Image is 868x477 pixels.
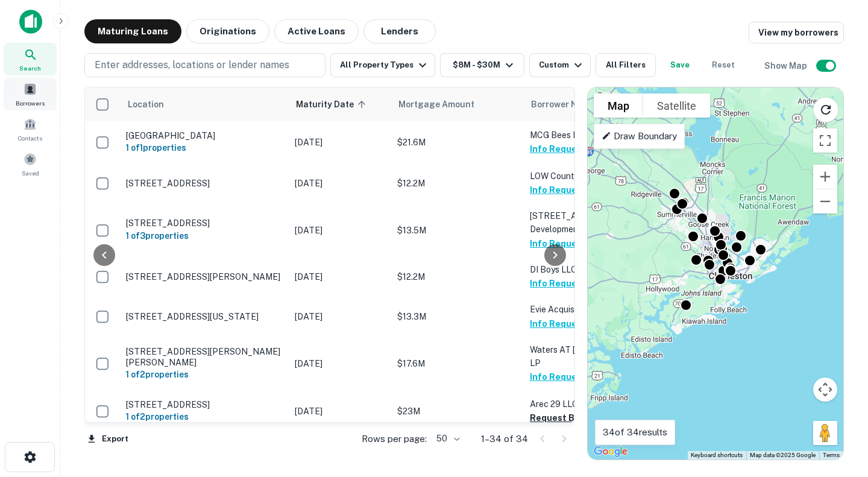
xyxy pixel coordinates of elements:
span: Borrowers [16,98,45,108]
p: [STREET_ADDRESS] [126,399,283,410]
p: Arec 29 LLC [530,397,650,411]
button: All Property Types [330,53,435,77]
button: Toggle fullscreen view [813,128,837,153]
a: Search [4,43,57,75]
p: [STREET_ADDRESS][PERSON_NAME][PERSON_NAME] [126,346,283,368]
button: Show street map [594,93,643,118]
button: Drag Pegman onto the map to open Street View [813,421,837,445]
span: Maturity Date [296,97,370,112]
a: Open this area in Google Maps (opens a new window) [591,444,631,460]
p: Draw Boundary [602,129,677,144]
p: $17.6M [397,357,518,370]
button: Custom [529,53,591,77]
span: Map data ©2025 Google [750,452,816,458]
h6: 1 of 1 properties [126,141,283,154]
p: Evie Acquisitions LLC [530,303,650,316]
p: 1–34 of 34 [481,432,528,446]
th: Mortgage Amount [391,87,524,121]
p: $23M [397,405,518,418]
p: LOW Country Boys LLC [530,169,650,183]
a: Contacts [4,113,57,145]
th: Location [120,87,289,121]
p: [DATE] [295,136,385,149]
p: [STREET_ADDRESS] Development Company LLC [530,209,650,236]
button: Lenders [363,19,436,43]
a: Borrowers [4,78,57,110]
span: Contacts [18,133,42,143]
p: [DATE] [295,310,385,323]
p: [DATE] [295,357,385,370]
th: Maturity Date [289,87,391,121]
h6: 1 of 2 properties [126,410,283,423]
p: [DATE] [295,224,385,237]
button: Originations [186,19,269,43]
p: [DATE] [295,405,385,418]
p: $12.2M [397,177,518,190]
button: Zoom out [813,189,837,213]
p: 34 of 34 results [603,425,667,440]
p: [STREET_ADDRESS] [126,218,283,229]
img: Google [591,444,631,460]
h6: 1 of 3 properties [126,229,283,242]
span: Location [127,97,164,112]
p: MCG Bees Ferry LLC [530,128,650,142]
button: Info Requested [530,183,597,197]
button: Enter addresses, locations or lender names [84,53,325,77]
button: Info Requested [530,142,597,156]
button: Map camera controls [813,377,837,402]
img: capitalize-icon.png [19,10,42,34]
div: 0 0 [588,87,843,460]
p: $12.2M [397,270,518,283]
div: 50 [432,430,462,447]
p: Waters AT [PERSON_NAME] LP [530,343,650,370]
p: $13.3M [397,310,518,323]
h6: 1 of 2 properties [126,368,283,381]
div: Custom [539,58,585,72]
p: [DATE] [295,270,385,283]
button: Info Requested [530,236,597,251]
button: All Filters [596,53,656,77]
button: Reload search area [813,97,838,122]
p: [STREET_ADDRESS] [126,178,283,189]
button: Save your search to get updates of matches that match your search criteria. [661,53,699,77]
a: View my borrowers [749,22,844,43]
button: Info Requested [530,370,597,384]
button: Show satellite imagery [643,93,710,118]
button: Reset [704,53,743,77]
a: Saved [4,148,57,180]
button: $8M - $30M [440,53,524,77]
button: Keyboard shortcuts [691,451,743,460]
button: Info Requested [530,317,597,331]
p: [GEOGRAPHIC_DATA] [126,130,283,141]
th: Borrower Name [524,87,656,121]
span: Mortgage Amount [398,97,490,112]
p: Rows per page: [362,432,427,446]
p: Enter addresses, locations or lender names [95,58,289,72]
button: Request Borrower Info [530,411,627,425]
button: Active Loans [274,19,359,43]
span: Borrower Name [531,97,594,112]
button: Export [84,430,131,448]
span: Saved [22,168,39,178]
span: Search [19,63,41,73]
button: Info Requested [530,276,597,291]
p: DI Boys LLC [530,263,650,276]
button: Zoom in [813,165,837,189]
p: $13.5M [397,224,518,237]
p: $21.6M [397,136,518,149]
h6: Show Map [764,59,809,72]
p: [STREET_ADDRESS][US_STATE] [126,311,283,322]
a: Terms (opens in new tab) [823,452,840,458]
p: [DATE] [295,177,385,190]
p: [STREET_ADDRESS][PERSON_NAME] [126,271,283,282]
button: Maturing Loans [84,19,181,43]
